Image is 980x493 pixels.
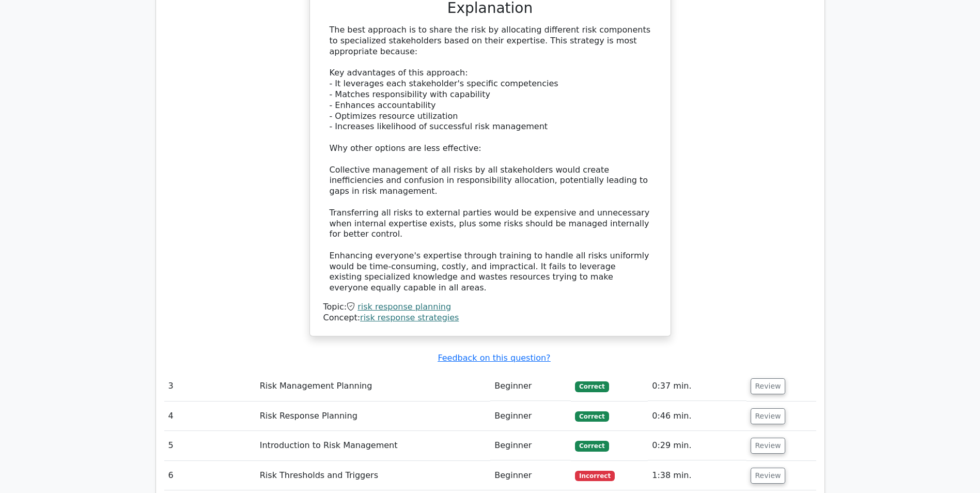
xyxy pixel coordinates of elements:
a: risk response strategies [360,313,459,322]
td: 3 [164,372,256,401]
button: Review [751,468,786,484]
td: 1:38 min. [648,461,746,490]
button: Review [751,408,786,424]
span: Correct [575,441,609,451]
td: 6 [164,461,256,490]
td: 0:37 min. [648,372,746,401]
div: Concept: [323,313,657,323]
td: 0:29 min. [648,431,746,460]
td: 4 [164,402,256,431]
button: Review [751,438,786,454]
td: Beginner [490,431,571,460]
a: risk response planning [357,302,451,312]
td: Risk Management Planning [256,372,490,401]
td: Introduction to Risk Management [256,431,490,460]
td: Risk Thresholds and Triggers [256,461,490,490]
span: Correct [575,411,609,422]
span: Correct [575,381,609,392]
td: 0:46 min. [648,402,746,431]
button: Review [751,378,786,394]
td: Beginner [490,402,571,431]
td: Risk Response Planning [256,402,490,431]
span: Incorrect [575,471,615,481]
td: Beginner [490,461,571,490]
div: The best approach is to share the risk by allocating different risk components to specialized sta... [330,25,651,294]
td: Beginner [490,372,571,401]
div: Topic: [323,302,657,313]
td: 5 [164,431,256,460]
a: Feedback on this question? [438,353,550,363]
